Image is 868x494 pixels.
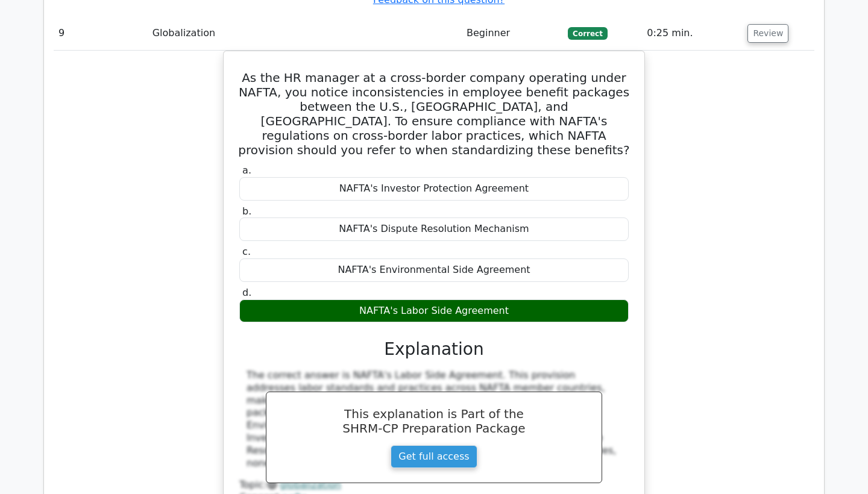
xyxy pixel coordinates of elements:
[747,24,788,43] button: Review
[242,246,251,257] span: c.
[568,27,607,39] span: Correct
[391,445,477,468] a: Get full access
[148,16,462,51] td: Globalization
[239,217,629,241] div: NAFTA's Dispute Resolution Mechanism
[642,16,743,51] td: 0:25 min.
[242,164,251,176] span: a.
[247,369,621,469] div: The correct answer is NAFTA's Labor Side Agreement. This provision addresses labor standards and ...
[238,70,630,157] h5: As the HR manager at a cross-border company operating under NAFTA, you notice inconsistencies in ...
[239,299,629,323] div: NAFTA's Labor Side Agreement
[462,16,563,51] td: Beginner
[239,258,629,282] div: NAFTA's Environmental Side Agreement
[280,479,341,490] a: globalization
[247,339,621,360] h3: Explanation
[242,287,251,298] span: d.
[242,205,251,217] span: b.
[239,479,629,492] div: Topic:
[54,16,148,51] td: 9
[239,177,629,201] div: NAFTA's Investor Protection Agreement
